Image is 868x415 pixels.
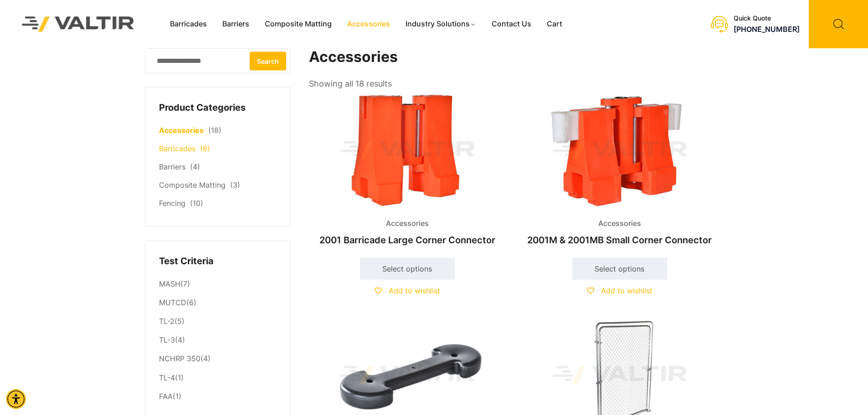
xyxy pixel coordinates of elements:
a: call (888) 496-3625 [734,25,800,34]
li: (1) [159,369,277,387]
a: Accessories2001M & 2001MB Small Corner Connector [521,91,718,250]
li: (6) [159,294,277,313]
a: Accessories [339,17,398,31]
span: (4) [190,162,200,171]
a: MASH [159,279,180,288]
a: TL-3 [159,335,175,344]
a: Accessories2001 Barricade Large Corner Connector [309,91,506,250]
p: Showing all 18 results [309,76,392,92]
img: Valtir Rentals [10,5,146,43]
span: (8) [200,144,210,153]
a: Barriers [159,162,185,171]
a: Composite Matting [159,180,226,190]
li: (5) [159,313,277,331]
a: Industry Solutions [398,17,484,31]
span: Add to wishlist [601,286,652,295]
h2: 2001M & 2001MB Small Corner Connector [521,230,718,250]
span: (3) [230,180,240,190]
input: Search for: [145,48,291,73]
span: Add to wishlist [389,286,440,295]
h1: Accessories [309,48,719,66]
a: Cart [539,17,570,31]
h4: Test Criteria [159,255,277,268]
span: (10) [190,199,203,208]
li: (1) [159,387,277,404]
button: Search [250,51,286,70]
a: MUTCD [159,298,186,307]
a: Composite Matting [257,17,339,31]
a: FAA [159,392,173,401]
li: (7) [159,275,277,293]
a: Accessories [159,126,204,135]
a: Contact Us [484,17,539,31]
span: Accessories [591,217,648,231]
span: (18) [208,126,221,135]
a: Select options for “2001M & 2001MB Small Corner Connector” [572,258,667,280]
a: TL-4 [159,373,175,382]
a: NCHRP 350 [159,354,200,363]
a: Add to wishlist [587,286,652,295]
li: (4) [159,350,277,369]
h2: 2001 Barricade Large Corner Connector [309,230,506,250]
a: Barriers [215,17,257,31]
a: Add to wishlist [375,286,440,295]
img: Accessories [309,91,506,209]
a: Barricades [162,17,215,31]
a: Select options for “2001 Barricade Large Corner Connector” [360,258,455,280]
span: Accessories [379,217,436,231]
img: Accessories [521,91,718,209]
a: TL-2 [159,317,175,326]
h4: Product Categories [159,101,277,115]
div: Accessibility Menu [6,389,26,409]
a: Barricades [159,144,195,153]
div: Quick Quote [734,15,800,22]
a: Fencing [159,199,185,208]
li: (4) [159,331,277,350]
